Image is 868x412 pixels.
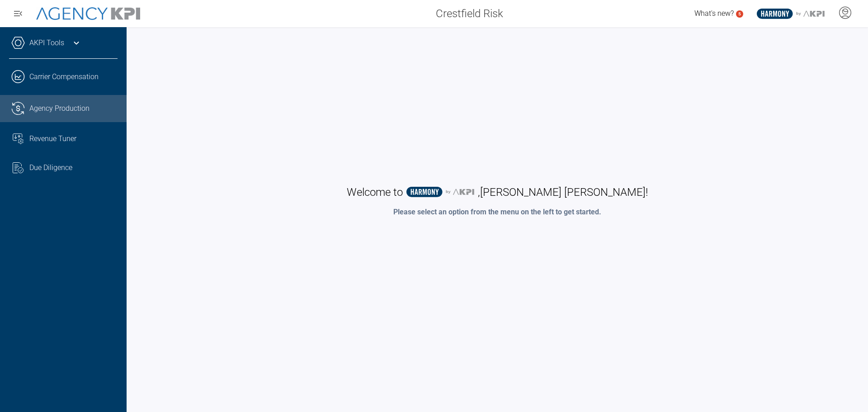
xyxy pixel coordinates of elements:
a: AKPI Tools [29,38,64,48]
span: Crestfield Risk [436,5,503,22]
span: Revenue Tuner [29,133,76,144]
span: Agency Production [29,103,90,114]
p: Please select an option from the menu on the left to get started. [393,207,601,218]
span: What's new? [694,9,734,18]
text: 5 [738,11,741,16]
span: Due Diligence [29,162,72,173]
img: AgencyKPI [36,7,140,20]
h1: Welcome to , [PERSON_NAME] [PERSON_NAME] ! [347,185,648,199]
a: 5 [736,10,743,18]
